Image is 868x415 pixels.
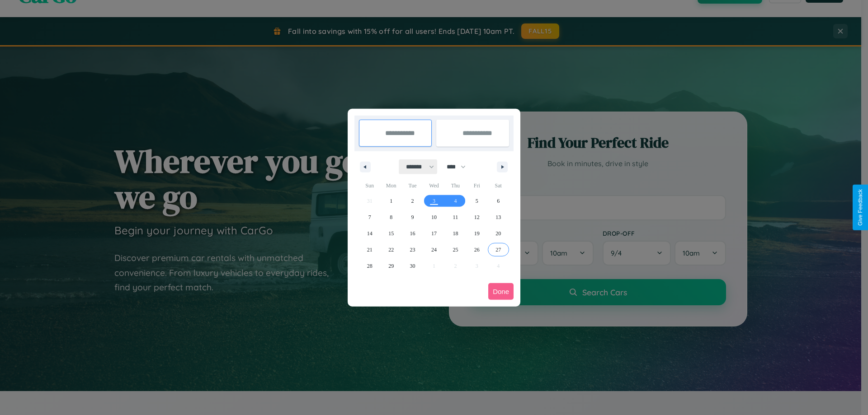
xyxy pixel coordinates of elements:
span: 6 [497,193,500,209]
div: Give Feedback [857,189,863,226]
span: 3 [433,193,435,209]
span: 14 [367,225,373,242]
button: 23 [402,242,423,258]
button: 7 [359,209,380,225]
span: 16 [410,225,415,242]
button: 2 [402,193,423,209]
span: Wed [423,178,444,193]
span: 30 [410,258,415,274]
button: 6 [488,193,509,209]
span: 20 [495,225,501,242]
span: 7 [368,209,371,225]
button: 28 [359,258,380,274]
span: 21 [367,242,373,258]
span: 24 [431,242,437,258]
span: 17 [431,225,437,242]
span: 13 [495,209,501,225]
span: 9 [411,209,414,225]
button: 30 [402,258,423,274]
button: 12 [466,209,487,225]
button: 21 [359,242,380,258]
button: 4 [445,193,466,209]
span: 28 [367,258,373,274]
button: 11 [445,209,466,225]
button: 18 [445,225,466,242]
span: Sun [359,178,380,193]
span: Fri [466,178,487,193]
span: 26 [474,242,480,258]
span: 15 [388,225,394,242]
span: 11 [453,209,458,225]
span: 2 [411,193,414,209]
span: 23 [410,242,415,258]
button: 1 [380,193,401,209]
button: 26 [466,242,487,258]
button: 10 [423,209,444,225]
button: 20 [488,225,509,242]
button: 24 [423,242,444,258]
span: 12 [474,209,480,225]
span: 29 [388,258,394,274]
span: 19 [474,225,480,242]
button: 29 [380,258,401,274]
span: 4 [454,193,457,209]
button: 27 [488,242,509,258]
button: Done [488,283,514,300]
span: 8 [390,209,392,225]
button: 22 [380,242,401,258]
button: 8 [380,209,401,225]
button: 17 [423,225,444,242]
button: 15 [380,225,401,242]
button: 5 [466,193,487,209]
span: Thu [445,178,466,193]
button: 25 [445,242,466,258]
button: 3 [423,193,444,209]
span: 18 [453,225,458,242]
span: Tue [402,178,423,193]
button: 14 [359,225,380,242]
span: 22 [388,242,394,258]
span: Sat [488,178,509,193]
span: Mon [380,178,401,193]
span: 1 [390,193,392,209]
span: 25 [453,242,458,258]
button: 9 [402,209,423,225]
button: 16 [402,225,423,242]
button: 13 [488,209,509,225]
span: 10 [431,209,437,225]
span: 5 [476,193,478,209]
button: 19 [466,225,487,242]
span: 27 [495,242,501,258]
